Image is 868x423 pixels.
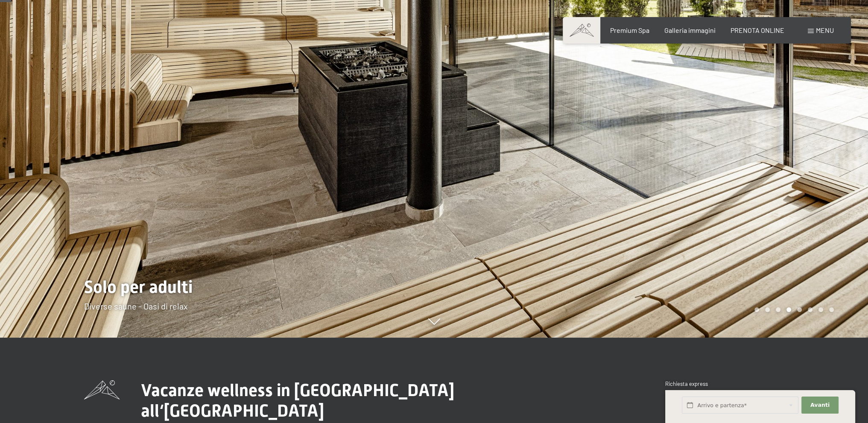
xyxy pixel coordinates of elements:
[141,380,454,421] span: Vacanze wellness in [GEOGRAPHIC_DATA] all‘[GEOGRAPHIC_DATA]
[776,307,780,312] div: Carousel Page 3
[664,26,716,34] a: Galleria immagini
[765,307,770,312] div: Carousel Page 2
[829,307,834,312] div: Carousel Page 8
[801,397,838,414] button: Avanti
[786,307,791,312] div: Carousel Page 4 (Current Slide)
[808,307,812,312] div: Carousel Page 6
[665,380,708,387] span: Richiesta express
[810,401,830,409] span: Avanti
[751,307,834,312] div: Carousel Pagination
[818,307,823,312] div: Carousel Page 7
[797,307,802,312] div: Carousel Page 5
[731,26,784,34] a: PRENOTA ONLINE
[754,307,759,312] div: Carousel Page 1
[610,26,649,34] a: Premium Spa
[816,26,834,34] span: Menu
